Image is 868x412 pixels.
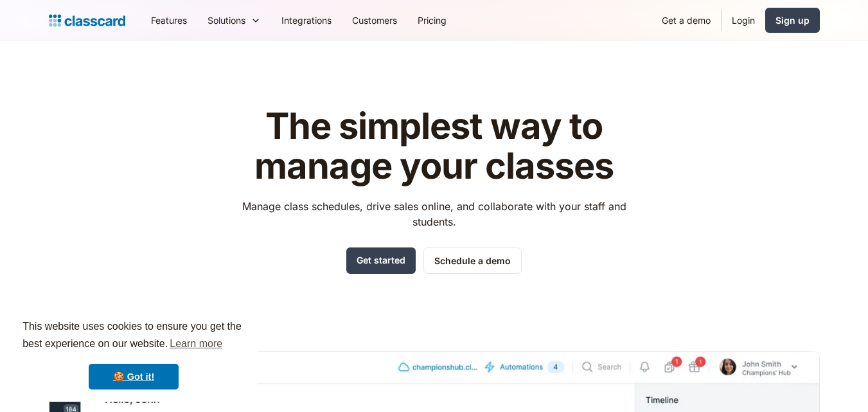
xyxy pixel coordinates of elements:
[141,6,197,35] a: Features
[89,364,179,390] a: dismiss cookie message
[407,6,457,35] a: Pricing
[168,334,224,354] a: learn more about cookies
[22,319,245,354] span: This website uses cookies to ensure you get the best experience on our website.
[10,307,257,402] div: cookieconsent
[230,199,638,229] p: Manage class schedules, drive sales online, and collaborate with your staff and students.
[346,247,416,274] a: Get started
[208,13,245,27] div: Solutions
[722,6,765,35] a: Login
[765,8,820,33] a: Sign up
[197,6,271,35] div: Solutions
[342,6,407,35] a: Customers
[271,6,342,35] a: Integrations
[49,12,125,30] a: home
[423,247,522,274] a: Schedule a demo
[230,107,638,186] h1: The simplest way to manage your classes
[651,6,721,35] a: Get a demo
[775,13,810,27] div: Sign up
